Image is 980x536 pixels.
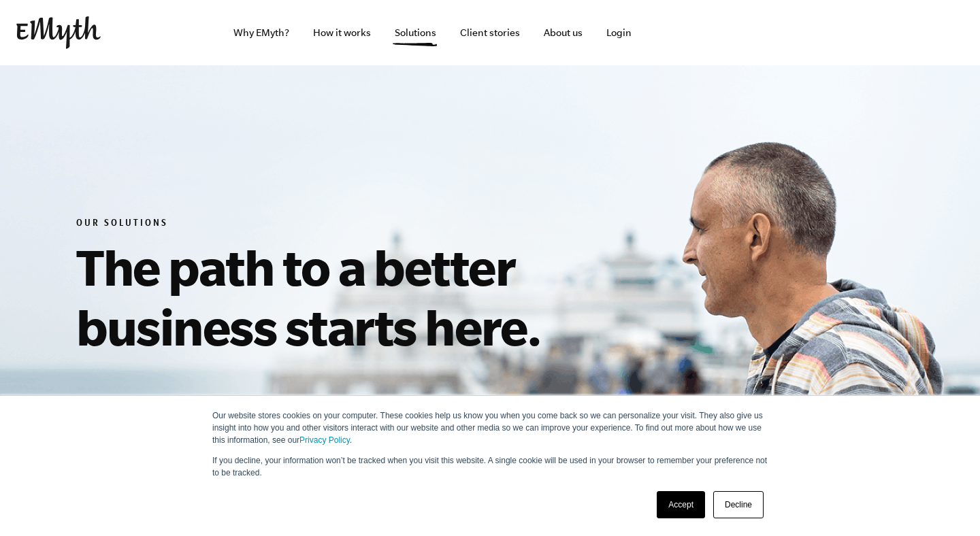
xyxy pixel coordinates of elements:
[76,393,338,491] h4: No matter your business goals, no matter your frustrations, we have the process and the tools to ...
[16,16,101,49] img: EMyth
[212,409,768,446] p: Our website stores cookies on your computer. These cookies help us know you when you come back so...
[299,435,350,445] a: Privacy Policy
[821,18,964,48] iframe: Embedded CTA
[671,18,814,48] iframe: Embedded CTA
[713,491,764,518] a: Decline
[76,218,697,231] h6: Our Solutions
[76,237,697,356] h1: The path to a better business starts here.
[212,454,768,479] p: If you decline, your information won’t be tracked when you visit this website. A single cookie wi...
[657,491,705,518] a: Accept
